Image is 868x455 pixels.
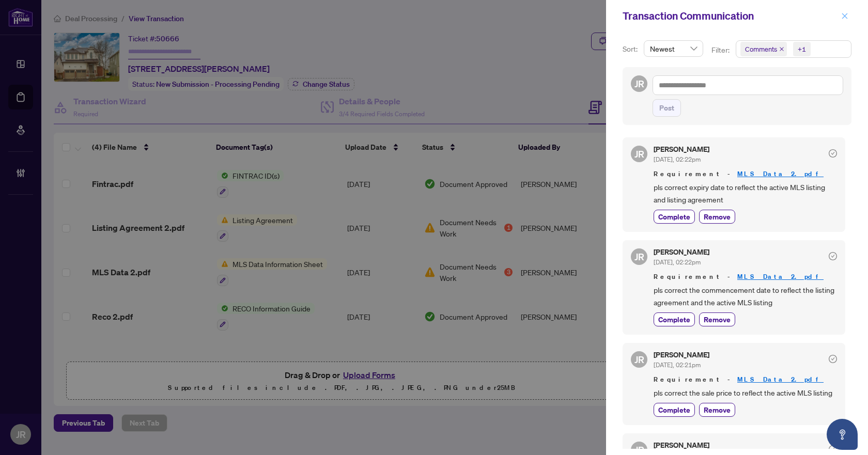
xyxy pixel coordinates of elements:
div: Transaction Communication [623,8,838,24]
span: Complete [658,211,690,222]
span: Comments [740,42,787,56]
button: Complete [654,210,695,224]
span: close [841,12,848,20]
span: Newest [650,41,697,56]
p: Sort: [623,43,640,55]
span: JR [634,147,644,161]
span: Complete [658,404,690,415]
span: [DATE], 02:22pm [654,258,701,266]
a: MLS Data 2.pdf [737,272,824,281]
span: JR [634,249,644,264]
span: check-circle [829,149,837,158]
span: Requirement - [654,374,837,385]
p: Filter: [711,44,731,56]
button: Remove [699,210,735,224]
button: Remove [699,312,735,326]
a: MLS Data 2.pdf [737,375,824,384]
button: Post [653,99,681,117]
h5: [PERSON_NAME] [654,146,709,153]
h5: [PERSON_NAME] [654,442,709,449]
span: JR [634,352,644,367]
span: Requirement - [654,272,837,282]
span: check-circle [829,445,837,453]
button: Complete [654,312,695,326]
span: check-circle [829,355,837,363]
span: Requirement - [654,169,837,179]
button: Remove [699,403,735,417]
span: [DATE], 02:21pm [654,361,701,369]
a: MLS Data 2.pdf [737,169,824,178]
span: Complete [658,314,690,325]
div: +1 [798,44,806,54]
span: Comments [745,44,777,54]
span: Remove [704,211,731,222]
span: pls correct the commencement date to reflect the listing agreement and the active MLS listing [654,284,837,308]
span: close [779,46,784,52]
span: pls correct the sale price to reflect the active MLS listing [654,387,837,399]
span: [DATE], 02:22pm [654,155,701,163]
span: check-circle [829,252,837,260]
span: Remove [704,404,731,415]
h5: [PERSON_NAME] [654,351,709,358]
span: pls correct expiry date to reflect the active MLS listing and listing agreement [654,181,837,206]
h5: [PERSON_NAME] [654,248,709,256]
button: Complete [654,403,695,417]
span: JR [634,76,644,91]
span: Remove [704,314,731,325]
button: Open asap [827,419,858,450]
